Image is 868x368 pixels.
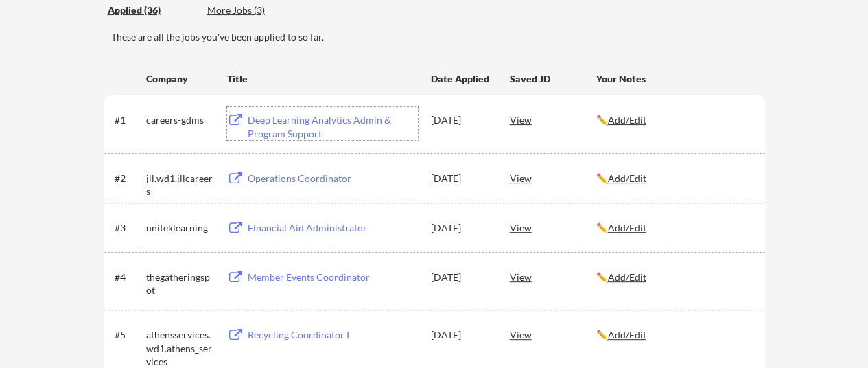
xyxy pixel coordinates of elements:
[115,271,141,284] div: #4
[510,264,596,289] div: View
[608,329,646,341] u: Add/Edit
[608,172,646,184] u: Add/Edit
[608,271,646,283] u: Add/Edit
[146,172,215,198] div: jll.wd1.jllcareers
[431,72,491,86] div: Date Applied
[431,328,491,342] div: [DATE]
[608,222,646,233] u: Add/Edit
[115,172,141,185] div: #2
[248,113,418,140] div: Deep Learning Analytics Admin & Program Support
[431,271,491,284] div: [DATE]
[596,72,753,86] div: Your Notes
[108,3,197,17] div: Applied (36)
[146,113,215,127] div: careers-gdms
[510,66,596,91] div: Saved JD
[510,107,596,132] div: View
[111,30,765,44] div: These are all the jobs you've been applied to so far.
[596,113,753,127] div: ✏️
[248,172,418,185] div: Operations Coordinator
[431,221,491,235] div: [DATE]
[146,271,215,297] div: thegatheringspot
[431,113,491,127] div: [DATE]
[596,271,753,284] div: ✏️
[596,328,753,342] div: ✏️
[108,3,197,18] div: These are all the jobs you've been applied to so far.
[207,3,308,18] div: These are job applications we think you'd be a good fit for, but couldn't apply you to automatica...
[608,114,646,126] u: Add/Edit
[115,113,141,127] div: #1
[248,328,418,342] div: Recycling Coordinator I
[115,221,141,235] div: #3
[510,165,596,190] div: View
[146,72,215,86] div: Company
[248,221,418,235] div: Financial Aid Administrator
[227,72,418,86] div: Title
[115,328,141,342] div: #5
[596,221,753,235] div: ✏️
[596,172,753,185] div: ✏️
[510,322,596,347] div: View
[431,172,491,185] div: [DATE]
[248,271,418,284] div: Member Events Coordinator
[510,215,596,240] div: View
[146,221,215,235] div: uniteklearning
[207,3,308,17] div: More Jobs (3)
